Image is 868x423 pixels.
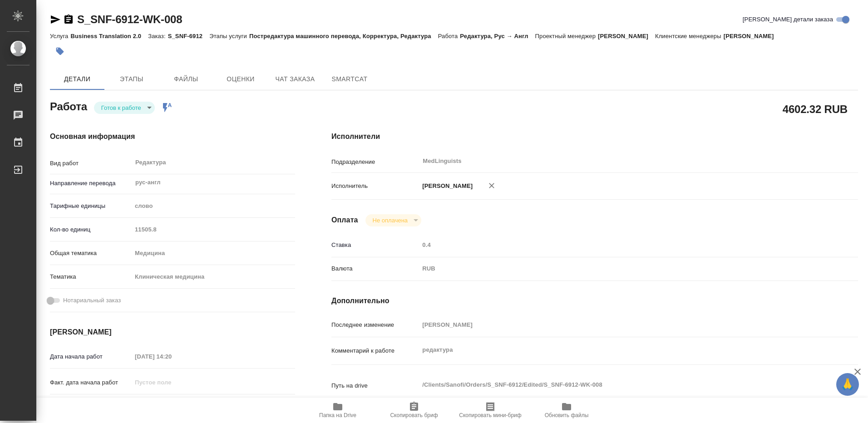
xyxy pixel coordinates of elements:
[77,13,182,25] a: S_SNF-6912-WK-008
[99,104,144,112] button: Готов к работе
[168,33,210,39] p: S_SNF-6912
[328,74,371,85] span: SmartCat
[70,33,148,39] p: Business Translation 2.0
[132,350,211,363] input: Пустое поле
[63,14,74,25] button: Скопировать ссылку
[132,223,295,236] input: Пустое поле
[840,375,855,394] span: 🙏
[50,225,132,234] p: Кол-во единиц
[535,33,598,39] p: Проектный менеджер
[50,98,87,114] h2: Работа
[331,320,419,330] p: Последнее изменение
[148,33,168,39] p: Заказ:
[273,74,317,85] span: Чат заказа
[438,33,460,39] p: Работа
[132,376,211,389] input: Пустое поле
[376,398,452,423] button: Скопировать бриф
[460,33,535,39] p: Редактура, Рус → Англ
[50,131,295,142] h4: Основная информация
[50,14,61,25] button: Скопировать ссылку для ЯМессенджера
[331,182,419,191] p: Исполнитель
[50,159,132,168] p: Вид работ
[331,346,419,355] p: Комментарий к работе
[836,373,859,396] button: 🙏
[482,176,502,196] button: Удалить исполнителя
[390,412,438,418] span: Скопировать бриф
[132,246,295,261] div: Медицина
[419,182,473,191] p: [PERSON_NAME]
[249,33,438,39] p: Постредактура машинного перевода, Корректура, Редактура
[331,215,358,226] h4: Оплата
[55,74,99,85] span: Детали
[50,179,132,188] p: Направление перевода
[300,398,376,423] button: Папка на Drive
[50,327,295,338] h4: [PERSON_NAME]
[110,74,153,85] span: Этапы
[50,352,132,361] p: Дата начала работ
[331,381,419,390] p: Путь на drive
[545,412,589,418] span: Обновить файлы
[50,249,132,258] p: Общая тематика
[132,269,295,285] div: Клиническая медицина
[655,33,724,39] p: Клиентские менеджеры
[63,296,121,305] span: Нотариальный заказ
[50,272,132,281] p: Тематика
[419,377,814,393] textarea: /Clients/Sanofi/Orders/S_SNF-6912/Edited/S_SNF-6912-WK-008
[331,131,858,142] h4: Исполнители
[419,318,814,331] input: Пустое поле
[365,214,421,226] div: Готов к работе
[209,33,249,39] p: Этапы услуги
[370,216,410,224] button: Не оплачена
[50,41,70,61] button: Добавить тэг
[459,412,521,418] span: Скопировать мини-бриф
[94,102,155,114] div: Готов к работе
[319,412,356,418] span: Папка на Drive
[50,202,132,211] p: Тарифные единицы
[50,33,70,39] p: Услуга
[419,261,814,276] div: RUB
[331,241,419,250] p: Ставка
[132,198,295,214] div: слово
[331,295,858,306] h4: Дополнительно
[419,238,814,251] input: Пустое поле
[452,398,528,423] button: Скопировать мини-бриф
[50,378,132,387] p: Факт. дата начала работ
[743,15,833,24] span: [PERSON_NAME] детали заказа
[331,157,419,167] p: Подразделение
[219,74,262,85] span: Оценки
[528,398,605,423] button: Обновить файлы
[724,33,781,39] p: [PERSON_NAME]
[331,264,419,273] p: Валюта
[598,33,655,39] p: [PERSON_NAME]
[164,74,208,85] span: Файлы
[783,101,848,117] h2: 4602.32 RUB
[419,342,814,358] textarea: редактура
